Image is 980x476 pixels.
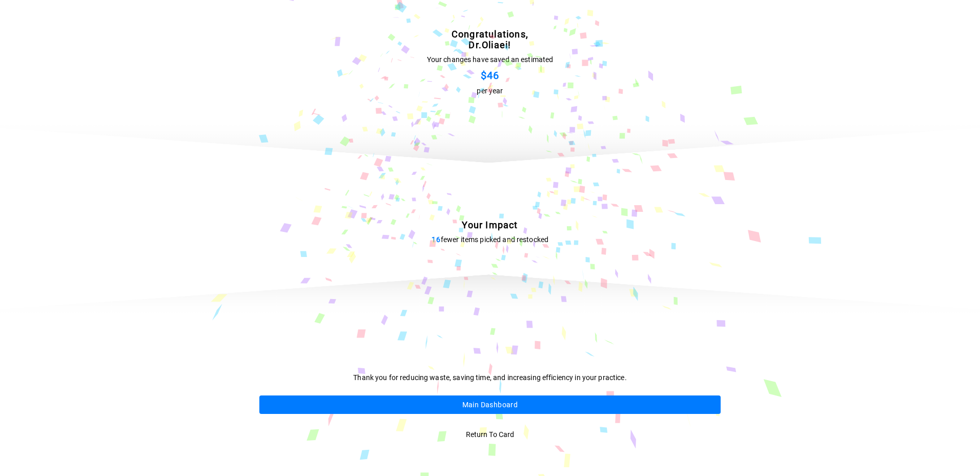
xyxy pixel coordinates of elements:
[466,425,515,444] p: Return to card
[353,368,626,387] p: Thank you for reducing waste, saving time, and increasing efficiency in your practice.
[481,69,500,82] span: $46
[432,230,548,249] p: fewer items picked and restocked
[432,235,441,244] span: 16
[259,422,721,447] button: Return to card
[477,82,503,101] p: per year
[452,29,528,50] span: Congratulations, Dr. Oliaei !
[427,50,554,69] p: Your changes have saved an estimated
[432,220,548,230] span: Your Impact
[259,395,721,414] button: Main Dashboard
